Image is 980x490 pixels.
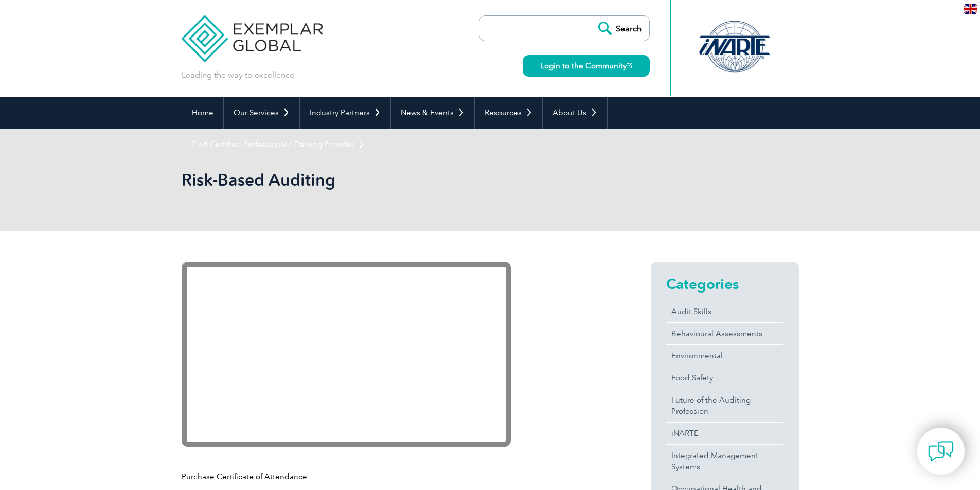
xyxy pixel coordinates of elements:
[182,262,511,447] iframe: YouTube video player
[666,301,783,322] a: Audit Skills
[666,323,783,344] a: Behavioural Assessments
[182,170,577,190] h1: Risk-Based Auditing
[523,55,650,77] a: Login to the Community
[593,16,649,41] input: Search
[666,276,783,292] h2: Categories
[666,423,783,444] a: iNARTE
[666,345,783,367] a: Environmental
[666,445,783,478] a: Integrated Management Systems
[182,97,223,129] a: Home
[300,97,390,129] a: Industry Partners
[475,97,542,129] a: Resources
[627,63,632,68] img: open_square.png
[666,389,783,422] a: Future of the Auditing Profession
[928,439,954,464] img: contact-chat.png
[543,97,607,129] a: About Us
[182,69,294,81] p: Leading the way to excellence
[182,129,375,160] a: Find Certified Professional / Training Provider
[964,4,977,14] img: en
[224,97,299,129] a: Our Services
[182,471,614,482] p: Purchase Certificate of Attendance
[666,367,783,389] a: Food Safety
[391,97,474,129] a: News & Events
